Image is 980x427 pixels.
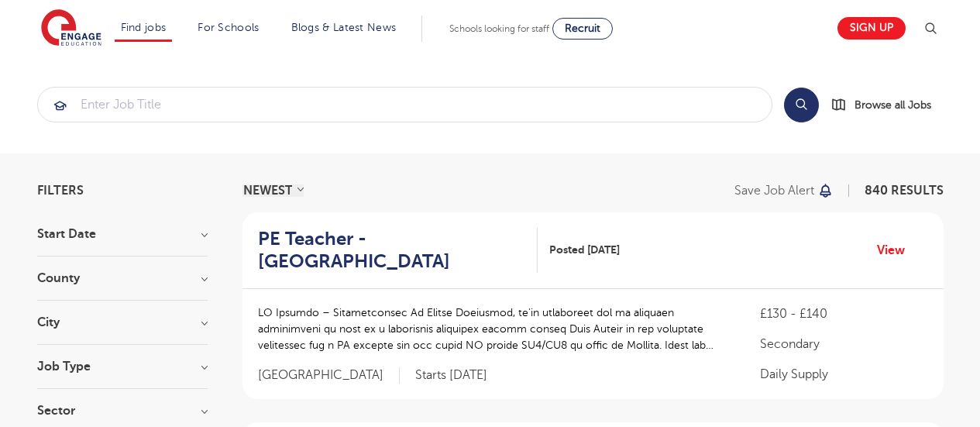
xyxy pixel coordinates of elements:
input: Submit [38,88,772,122]
span: Filters [37,184,84,197]
span: Browse all Jobs [854,96,931,114]
button: Search [784,88,819,122]
a: Blogs & Latest News [291,22,397,33]
a: PE Teacher - [GEOGRAPHIC_DATA] [258,228,538,273]
a: Browse all Jobs [831,96,944,114]
p: LO Ipsumdo – Sitametconsec Ad Elitse Doeiusmod, te’in utlaboreet dol ma aliquaen adminimveni qu n... [258,305,730,353]
a: Find jobs [121,22,167,33]
a: For Schools [198,22,259,33]
button: Save job alert [734,184,834,197]
p: £130 - £140 [760,305,927,323]
a: Sign up [837,17,906,40]
a: View [877,240,916,260]
h3: Job Type [37,360,208,373]
span: Posted [DATE] [549,242,620,258]
h3: Sector [37,405,208,417]
a: Recruit [552,18,613,40]
span: Recruit [565,22,600,34]
span: Schools looking for staff [449,23,549,34]
p: Starts [DATE] [415,367,487,384]
span: [GEOGRAPHIC_DATA] [258,367,400,384]
p: Secondary [760,335,927,353]
h3: Start Date [37,228,208,240]
img: Engage Education [41,9,101,48]
span: 840 RESULTS [865,184,944,198]
div: Submit [37,87,772,122]
h3: City [37,316,208,329]
p: Save job alert [734,184,814,197]
h2: PE Teacher - [GEOGRAPHIC_DATA] [258,228,525,273]
p: Daily Supply [760,365,927,384]
h3: County [37,272,208,284]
